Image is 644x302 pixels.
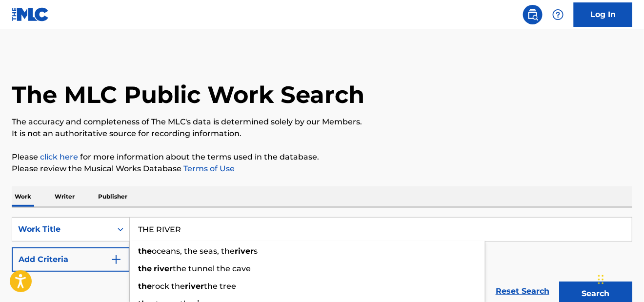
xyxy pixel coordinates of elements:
[138,282,152,291] strong: the
[523,5,543,24] a: Public Search
[40,152,78,161] a: click here
[12,7,49,21] img: MLC Logo
[18,223,106,235] div: Work Title
[138,264,152,273] strong: the
[548,5,568,24] div: Help
[12,163,632,175] p: Please review the Musical Works Database
[12,116,632,128] p: The accuracy and completeness of The MLC's data is determined solely by our Members.
[152,282,185,291] span: rock the
[185,282,204,291] strong: river
[12,151,632,163] p: Please for more information about the terms used in the database.
[552,9,564,20] img: help
[235,246,254,256] strong: river
[12,128,632,140] p: It is not an authoritative source for recording information.
[574,2,632,27] a: Log In
[527,9,539,20] img: search
[110,254,122,265] img: 9d2ae6d4665cec9f34b9.svg
[138,246,152,256] strong: the
[491,281,554,302] a: Reset Search
[154,264,173,273] strong: river
[95,186,130,207] p: Publisher
[595,255,644,302] iframe: Chat Widget
[598,265,604,294] div: Drag
[12,186,34,207] p: Work
[12,80,364,109] h1: The MLC Public Work Search
[173,264,251,273] span: the tunnel the cave
[12,247,130,272] button: Add Criteria
[181,164,235,173] a: Terms of Use
[204,282,236,291] span: the tree
[152,246,235,256] span: oceans, the seas, the
[52,186,78,207] p: Writer
[254,246,258,256] span: s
